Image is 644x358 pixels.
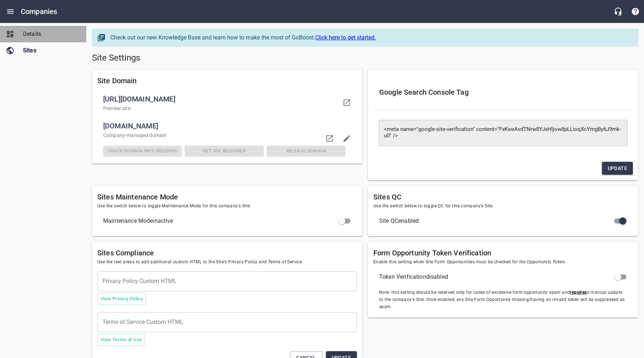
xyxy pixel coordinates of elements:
h6: Sites Compliance [97,247,357,259]
h6: Sites QC [373,191,633,203]
u: requires [570,290,586,295]
h6: Sites Maintenance Mode [97,191,357,203]
span: [DOMAIN_NAME] [103,120,345,132]
textarea: <meta name="google-site-verification" content="FxKwxAvdTNrw8YJxHIjow8pLLioqXcYmgBy6J9mk-u0" /> [384,126,622,139]
span: [URL][DOMAIN_NAME] [103,93,340,105]
button: Update [602,162,633,175]
div: Company -managed domain [102,130,347,141]
span: Use the switch below to toggle Maintenance Mode for this company's Site [97,203,357,210]
span: Token Verification disabled [379,273,616,281]
span: View Terms of Use [101,336,142,344]
a: Click here to get started. [315,34,376,41]
button: Edit domain [338,130,355,147]
h6: Companies [21,6,57,17]
span: Note: this setting should be reserved only for cases of excessive form opportunity spam and a man... [379,289,627,311]
span: Sites [23,46,78,55]
a: Visit your domain [338,94,355,111]
span: View Privacy Policy [101,295,143,303]
span: Site QC enabled [379,217,616,225]
button: View Privacy Policy [97,293,146,305]
button: Open drawer [2,3,19,20]
span: Enable this setting when Site Form Opportunities must be checked for the Opportunity Token. [373,259,633,266]
span: Details [23,30,78,38]
p: Preview site [103,105,340,112]
h6: Google Search Console Tag [379,86,627,98]
span: Maintenance Mode inactive [103,217,340,225]
h5: Site Settings [92,52,638,64]
span: Update [608,164,627,173]
span: Use the switch below to toggle QC for this company's Site [373,203,633,210]
button: View Terms of Use [97,334,145,346]
button: Support Portal [627,3,644,20]
a: Visit domain [321,130,338,147]
div: Check out our new Knowledge Base and learn how to make the most of GoBoost. [110,33,631,42]
span: Use the text areas to add additional custom HTML to the Site's Privacy Policy and Terms of Service [97,259,357,266]
h6: Form Opportunity Token Verification [373,247,633,259]
h6: Site Domain [97,75,357,86]
button: Live Chat [609,3,627,20]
